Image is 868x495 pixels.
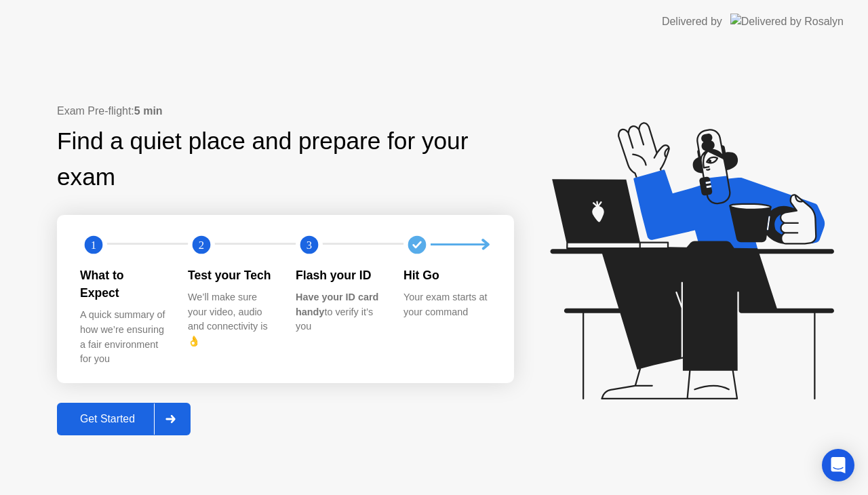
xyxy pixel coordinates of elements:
div: Your exam starts at your command [403,290,490,319]
text: 2 [199,238,204,251]
div: Hit Go [403,266,490,284]
div: Flash your ID [296,266,382,284]
div: to verify it’s you [296,290,382,334]
div: Delivered by [662,14,722,30]
b: Have your ID card handy [296,292,378,317]
b: 5 min [134,105,163,117]
img: Delivered by Rosalyn [730,14,844,29]
div: Test your Tech [188,266,274,284]
div: Exam Pre-flight: [57,103,514,119]
text: 1 [91,238,96,251]
div: Open Intercom Messenger [822,449,854,481]
text: 3 [307,238,312,251]
div: Get Started [61,413,154,425]
div: We’ll make sure your video, audio and connectivity is 👌 [188,290,274,349]
div: Find a quiet place and prepare for your exam [57,123,514,195]
div: What to Expect [80,266,166,302]
div: A quick summary of how we’re ensuring a fair environment for you [80,308,166,366]
button: Get Started [57,403,191,435]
